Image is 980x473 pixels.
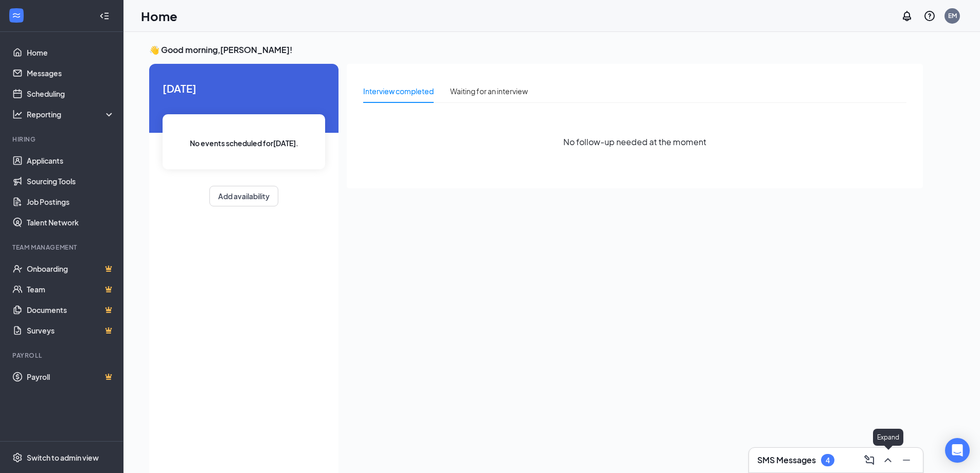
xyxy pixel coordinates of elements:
div: Expand [873,429,903,446]
a: Sourcing Tools [27,171,115,191]
div: Hiring [12,135,113,144]
button: ComposeMessage [861,452,878,468]
a: TeamCrown [27,279,115,300]
a: Home [27,42,115,63]
button: Add availability [209,186,278,206]
div: Switch to admin view [27,452,99,463]
svg: Notifications [901,10,913,22]
a: Applicants [27,150,115,171]
span: [DATE] [163,80,325,96]
div: EM [948,11,957,20]
div: Payroll [12,351,113,360]
a: Talent Network [27,212,115,233]
h3: 👋 Good morning, [PERSON_NAME] ! [149,44,923,56]
button: Minimize [898,452,915,468]
a: SurveysCrown [27,320,115,341]
svg: Settings [12,452,23,463]
h1: Home [141,7,177,25]
a: PayrollCrown [27,366,115,387]
div: Interview completed [363,85,434,97]
a: OnboardingCrown [27,258,115,279]
svg: ComposeMessage [863,454,876,466]
button: ChevronUp [880,452,896,468]
a: DocumentsCrown [27,300,115,320]
svg: QuestionInfo [923,10,936,22]
svg: WorkstreamLogo [11,10,22,21]
svg: Analysis [12,109,23,119]
svg: ChevronUp [882,454,894,466]
svg: Collapse [99,11,110,21]
div: Team Management [12,243,113,252]
div: Reporting [27,109,115,119]
div: Open Intercom Messenger [945,438,970,463]
a: Job Postings [27,191,115,212]
span: No follow-up needed at the moment [563,135,706,148]
div: 4 [826,456,830,465]
div: Waiting for an interview [450,85,528,97]
h3: SMS Messages [757,454,816,466]
a: Scheduling [27,83,115,104]
a: Messages [27,63,115,83]
svg: Minimize [900,454,913,466]
span: No events scheduled for [DATE] . [190,137,298,149]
